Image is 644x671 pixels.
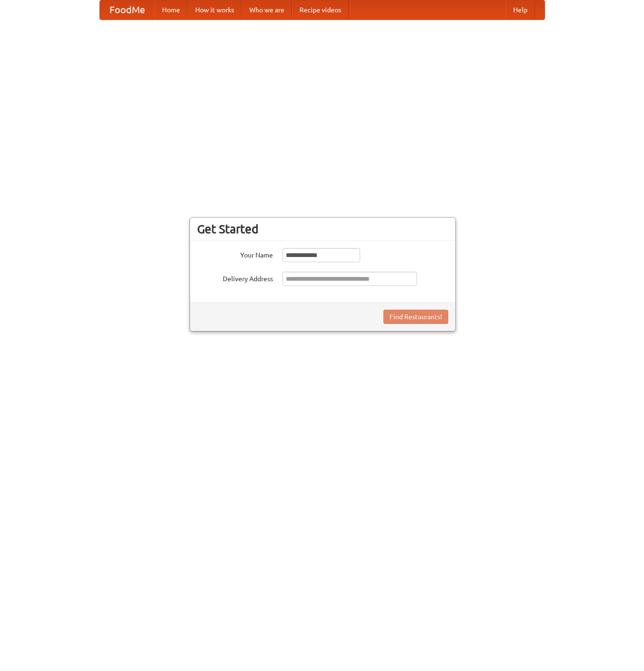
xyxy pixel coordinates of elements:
a: Who we are [242,0,292,19]
a: FoodMe [100,0,154,19]
label: Delivery Address [197,272,273,284]
a: Recipe videos [292,0,349,19]
a: Home [154,0,188,19]
h3: Get Started [197,222,448,236]
a: How it works [188,0,242,19]
a: Help [506,0,535,19]
label: Your Name [197,248,273,260]
button: Find Restaurants! [383,310,448,324]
